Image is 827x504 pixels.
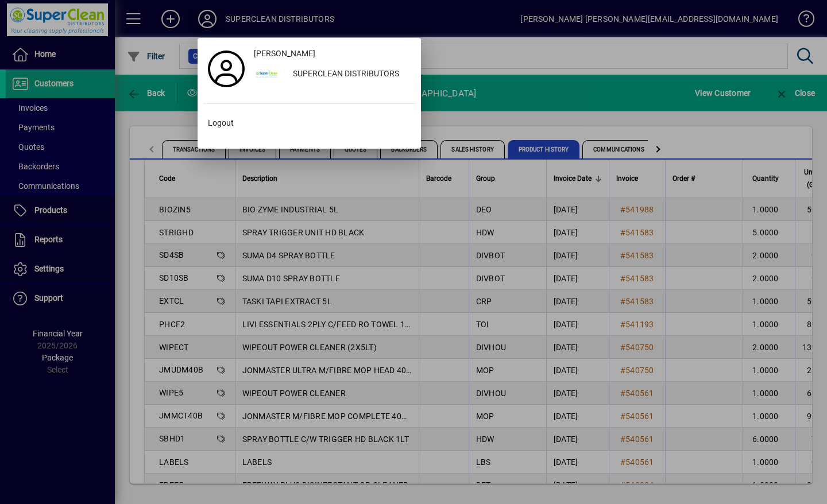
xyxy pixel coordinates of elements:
div: SUPERCLEAN DISTRIBUTORS [284,64,415,85]
button: Logout [203,113,415,134]
a: Profile [203,59,249,79]
span: [PERSON_NAME] [254,48,315,60]
span: Logout [208,117,234,129]
button: SUPERCLEAN DISTRIBUTORS [249,64,415,85]
a: [PERSON_NAME] [249,44,415,64]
